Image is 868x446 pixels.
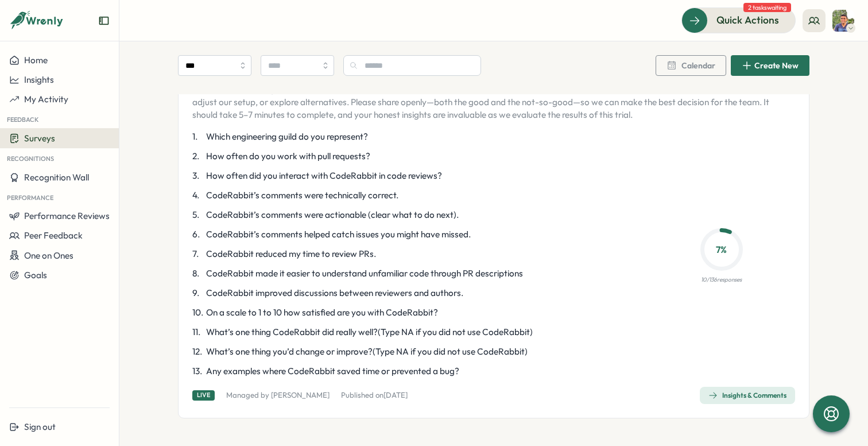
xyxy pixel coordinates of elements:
[24,55,48,66] span: Home
[743,3,791,12] span: 2 tasks waiting
[24,210,110,221] span: Performance Reviews
[24,172,89,183] span: Recognition Wall
[192,248,204,260] span: 7 .
[383,390,408,399] span: [DATE]
[192,130,204,143] span: 1 .
[24,230,83,241] span: Peer Feedback
[716,13,779,28] span: Quick Actions
[681,61,715,70] span: Calendar
[832,10,854,32] img: Varghese
[192,326,204,339] span: 11 .
[192,189,204,202] span: 4 .
[206,248,376,260] span: CodeRabbit reduced my time to review PRs.
[206,130,368,143] span: Which engineering guild do you represent?
[206,306,438,319] span: On a scale to 1 to 10 how satisfied are you with CodeRabbit?
[206,170,442,182] span: How often did you interact with CodeRabbit in code reviews?
[226,390,330,401] p: Managed by
[731,55,809,76] button: Create New
[701,275,742,284] p: 10 / 136 responses
[206,209,459,221] span: CodeRabbit’s comments were actionable (clear what to do next).
[206,326,533,339] span: What’s one thing CodeRabbit did really well?(Type NA if you did not use CodeRabbit)
[700,387,795,404] button: Insights & Comments
[192,228,204,241] span: 6 .
[24,94,68,105] span: My Activity
[206,189,398,202] span: CodeRabbit’s comments were technically correct.
[192,150,204,163] span: 2 .
[24,270,47,280] span: Goals
[206,365,459,378] span: Any examples where CodeRabbit saved time or prevented a bug?
[271,390,330,399] a: [PERSON_NAME]
[341,390,408,401] p: Published on
[192,209,204,221] span: 5 .
[206,267,523,280] span: CodeRabbit made it easier to understand unfamiliar code through PR descriptions
[192,390,215,400] div: Live
[24,133,55,144] span: Surveys
[192,306,204,319] span: 10 .
[206,150,370,163] span: How often do you work with pull requests?
[206,228,471,241] span: CodeRabbit’s comments helped catch issues you might have missed.
[24,250,73,261] span: One on Ones
[24,74,54,85] span: Insights
[704,243,739,257] p: 7 %
[192,267,204,280] span: 8 .
[754,61,799,70] span: Create New
[192,287,204,299] span: 9 .
[206,345,528,358] span: What’s one thing you’d change or improve?(Type NA if you did not use CodeRabbit)
[192,71,774,121] p: We’ve just wrapped up our trial of CodeRabbit, and now we want to hear from you. This survey is d...
[24,421,56,432] span: Sign out
[192,365,204,378] span: 13 .
[206,287,463,299] span: CodeRabbit improved discussions between reviewers and authors.
[681,7,796,33] button: Quick Actions
[192,345,204,358] span: 12 .
[192,170,204,182] span: 3 .
[98,15,110,26] button: Expand sidebar
[708,391,786,400] div: Insights & Comments
[656,55,726,76] button: Calendar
